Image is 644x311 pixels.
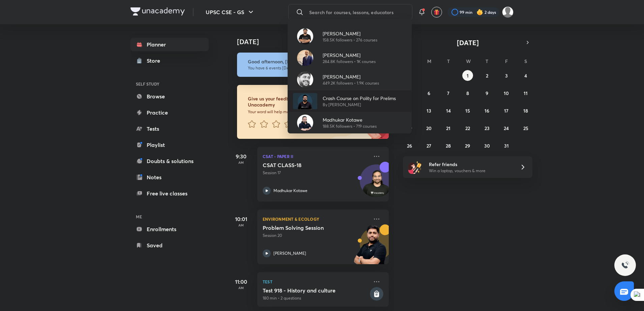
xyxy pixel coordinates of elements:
img: Avatar [297,50,313,66]
p: Madhukar Kotawe [323,116,377,123]
p: 284.8K followers • 1K courses [323,59,376,65]
p: 188.5K followers • 719 courses [323,123,377,129]
img: Avatar [297,28,313,44]
p: [PERSON_NAME] [323,30,377,37]
p: 449.2K followers • 1.9K courses [323,80,379,86]
p: Crash Course on Polity for Prelims [323,95,396,102]
p: By [PERSON_NAME] [323,102,396,108]
p: [PERSON_NAME] [323,73,379,80]
p: 158.5K followers • 276 courses [323,37,377,43]
img: ttu [621,261,629,269]
img: Avatar [297,115,313,131]
a: AvatarMadhukar Kotawe188.5K followers • 719 courses [288,112,412,133]
img: Avatar [297,71,313,88]
p: [PERSON_NAME] [323,52,376,59]
a: Avatar[PERSON_NAME]158.5K followers • 276 courses [288,26,412,47]
a: AvatarCrash Course on Polity for PrelimsBy [PERSON_NAME] [288,90,412,112]
img: Avatar [293,93,317,109]
a: Avatar[PERSON_NAME]284.8K followers • 1K courses [288,47,412,69]
a: Avatar[PERSON_NAME]449.2K followers • 1.9K courses [288,69,412,90]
